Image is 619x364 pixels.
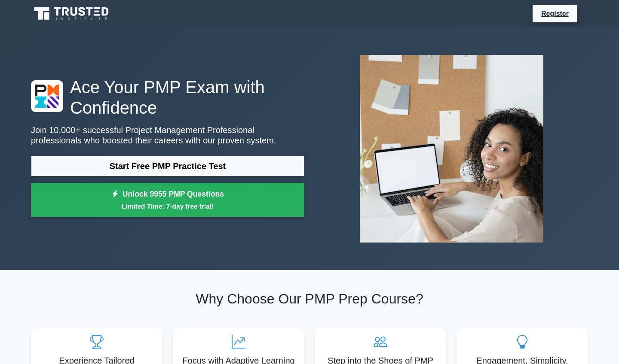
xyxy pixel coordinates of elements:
small: Limited Time: 7-day free trial! [42,201,294,211]
p: Join 10,000+ successful Project Management Professional professionals who boosted their careers w... [31,125,304,146]
h1: Ace Your PMP Exam with Confidence [31,77,304,118]
h2: Why Choose Our PMP Prep Course? [31,291,588,307]
a: Start Free PMP Practice Test [31,156,304,176]
a: Unlock 9955 PMP QuestionsLimited Time: 7-day free trial! [31,183,304,217]
a: Register [536,8,574,19]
